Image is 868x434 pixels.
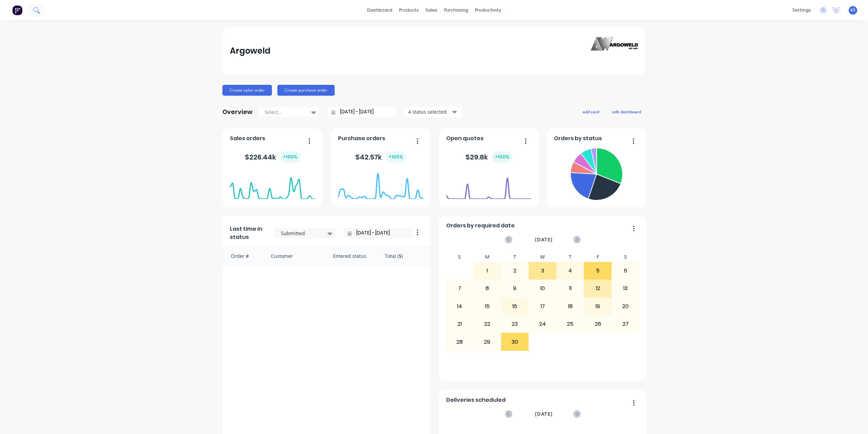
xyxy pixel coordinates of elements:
[396,5,422,15] div: products
[529,316,556,333] div: 24
[557,298,584,315] div: 18
[222,85,272,96] button: Create sales order
[472,5,505,15] div: productivity
[535,236,553,243] span: [DATE]
[612,280,639,297] div: 13
[554,134,602,143] span: Orders by status
[612,316,639,333] div: 27
[446,280,473,297] div: 7
[222,105,253,119] div: Overview
[584,252,612,262] div: F
[492,151,512,163] div: + 100 %
[612,252,639,262] div: S
[529,252,556,262] div: W
[612,298,639,315] div: 20
[230,134,265,143] span: Sales orders
[446,298,473,315] div: 14
[501,252,529,262] div: T
[230,225,266,241] span: Last time in status
[501,316,529,333] div: 23
[446,333,473,350] div: 28
[474,280,501,297] div: 8
[608,107,646,116] button: edit dashboard
[557,280,584,297] div: 11
[529,262,556,279] div: 3
[441,5,472,15] div: purchasing
[612,262,639,279] div: 6
[529,298,556,315] div: 17
[584,316,611,333] div: 26
[474,316,501,333] div: 22
[501,333,529,350] div: 30
[223,247,264,265] div: Order #
[446,396,506,404] span: Deliveries scheduled
[474,262,501,279] div: 1
[557,262,584,279] div: 4
[446,316,473,333] div: 21
[474,298,501,315] div: 15
[338,134,385,143] span: Purchase orders
[584,280,611,297] div: 12
[535,410,553,418] span: [DATE]
[473,252,501,262] div: M
[378,247,430,265] div: Total ($)
[556,252,584,262] div: T
[501,280,529,297] div: 9
[280,151,300,163] div: + 100 %
[446,134,484,143] span: Open quotes
[850,7,855,13] span: KS
[245,151,300,163] div: $ 226.44k
[474,333,501,350] div: 29
[446,252,474,262] div: S
[355,151,406,163] div: $ 42.57k
[501,262,529,279] div: 2
[12,5,22,15] img: Factory
[422,5,441,15] div: sales
[578,107,604,116] button: add card
[591,37,638,65] img: Argoweld
[264,247,326,265] div: Customer
[230,44,271,58] div: Argoweld
[584,298,611,315] div: 19
[386,151,406,163] div: + 100 %
[364,5,396,15] a: dashboard
[584,262,611,279] div: 5
[529,280,556,297] div: 10
[789,5,814,15] div: settings
[557,316,584,333] div: 25
[501,298,529,315] div: 16
[326,247,378,265] div: Entered status
[352,228,410,238] input: Filter by date
[408,108,451,115] div: 4 status selected
[405,107,462,117] button: 4 status selected
[466,151,512,163] div: $ 29.8k
[277,85,335,96] button: Create purchase order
